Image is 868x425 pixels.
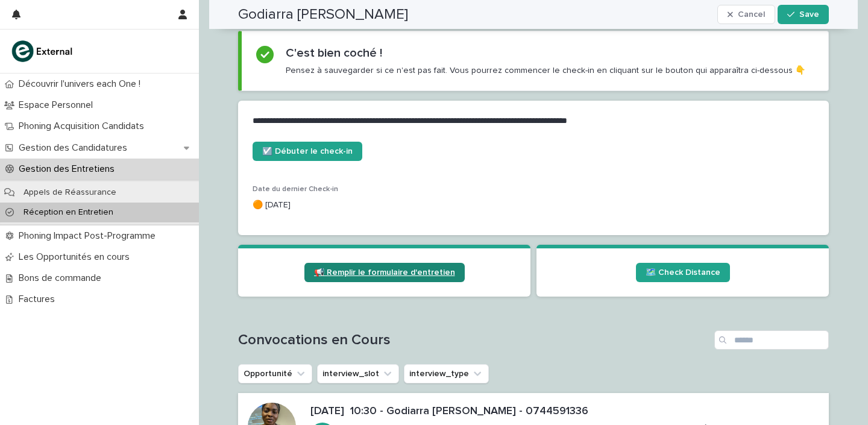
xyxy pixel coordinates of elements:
[14,272,111,284] p: Bons de commande
[238,6,408,24] h2: Godiarra [PERSON_NAME]
[286,46,382,60] h2: C'est bien coché !
[253,199,814,212] p: 🟠 [DATE]
[14,142,137,154] p: Gestion des Candidatures
[14,99,102,111] p: Espace Personnel
[14,207,123,218] p: Réception en Entretien
[14,78,150,90] p: Découvrir l'univers each One !
[646,268,720,277] span: 🗺️ Check Distance
[286,65,805,76] p: Pensez à sauvegarder si ce n'est pas fait. Vous pourrez commencer le check-in en cliquant sur le ...
[738,10,765,19] span: Cancel
[14,121,154,132] p: Phoning Acquisition Candidats
[317,364,399,383] button: interview_slot
[778,5,829,24] button: Save
[404,364,489,383] button: interview_type
[238,332,709,349] h1: Convocations en Cours
[714,330,829,350] input: Search
[14,163,124,175] p: Gestion des Entretiens
[14,251,139,263] p: Les Opportunités en cours
[14,187,126,198] p: Appels de Réassurance
[14,230,165,242] p: Phoning Impact Post-Programme
[14,294,64,305] p: Factures
[636,263,730,282] a: 🗺️ Check Distance
[10,39,76,63] img: bc51vvfgR2QLHU84CWIQ
[253,186,338,193] span: Date du dernier Check-in
[262,147,353,156] span: ☑️ Débuter le check-in
[717,5,775,24] button: Cancel
[253,142,362,161] a: ☑️ Débuter le check-in
[238,364,312,383] button: Opportunité
[314,268,455,277] span: 📢 Remplir le formulaire d'entretien
[799,10,819,19] span: Save
[310,405,824,418] p: [DATE] 10:30 - Godiarra [PERSON_NAME] - 0744591336
[304,263,465,282] a: 📢 Remplir le formulaire d'entretien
